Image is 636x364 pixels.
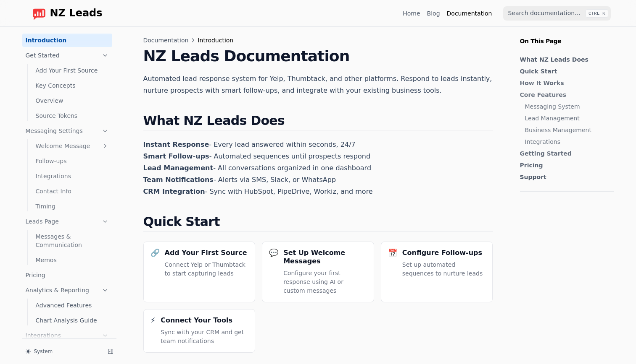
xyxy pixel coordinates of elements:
div: ⚡ [150,316,156,325]
strong: Lead Management [143,164,214,172]
a: Messages & Communication [32,230,112,252]
a: Blog [427,9,440,18]
button: System [22,346,101,357]
a: How It Works [520,79,610,87]
a: ⚡Connect Your ToolsSync with your CRM and get team notifications [143,309,256,353]
h3: Add Your First Source [165,249,247,257]
a: Documentation [447,9,492,18]
p: Automated lead response system for Yelp, Thumbtack, and other platforms. Respond to leads instant... [143,73,493,96]
a: Follow-ups [32,154,112,168]
p: Configure your first response using AI or custom messages [283,269,367,295]
span: NZ Leads [50,8,103,19]
a: Messaging Settings [22,124,112,138]
h3: Connect Your Tools [161,316,232,325]
a: Key Concepts [32,79,112,92]
p: On This Page [513,27,621,45]
p: Sync with your CRM and get team notifications [161,328,248,346]
a: Lead Management [525,114,610,122]
input: Search documentation… [503,6,611,21]
a: 📅Configure Follow-upsSet up automated sequences to nurture leads [381,242,493,302]
a: Core Features [520,91,610,99]
strong: CRM Integration [143,187,205,195]
a: Analytics & Reporting [22,283,112,297]
a: Integrations [32,169,112,183]
a: Quick Start [520,67,610,75]
a: Welcome Message [32,139,112,153]
a: What NZ Leads Does [520,55,610,64]
a: 💬Set Up Welcome MessagesConfigure your first response using AI or custom messages [262,242,374,302]
a: Pricing [520,161,610,169]
a: Integrations [22,329,112,342]
img: logo [32,7,46,20]
a: Support [520,173,610,181]
a: Memos [32,253,112,267]
strong: Smart Follow-ups [143,152,209,160]
a: Messaging System [525,102,610,111]
a: Business Management [525,126,610,134]
a: Getting Started [520,149,610,158]
a: 🔗Add Your First SourceConnect Yelp or Thumbtack to start capturing leads [143,242,256,302]
a: Chart Analysis Guide [32,314,112,327]
div: 📅 [388,249,397,257]
span: Documentation [143,36,189,44]
a: Leads Page [22,215,112,228]
a: Get Started [22,49,112,62]
a: Timing [32,200,112,213]
a: Source Tokens [32,109,112,122]
span: Introduction [198,36,233,44]
a: Integrations [525,138,610,146]
a: Advanced Features [32,299,112,312]
h2: What NZ Leads Does [143,113,493,130]
h2: Quick Start [143,214,493,231]
a: Home page [26,7,103,20]
p: Set up automated sequences to nurture leads [402,260,486,278]
h3: Set Up Welcome Messages [283,249,367,265]
p: Connect Yelp or Thumbtack to start capturing leads [165,260,248,278]
a: Contact Info [32,185,112,198]
h1: NZ Leads Documentation [143,48,493,65]
div: 💬 [269,249,278,257]
a: Add Your First Source [32,64,112,77]
a: Overview [32,94,112,107]
a: Pricing [22,268,112,282]
div: 🔗 [150,249,160,257]
p: - Every lead answered within seconds, 24/7 - Automated sequences until prospects respond - All co... [143,139,493,198]
a: Introduction [22,34,112,47]
button: Collapse sidebar [105,346,116,357]
strong: Team Notifications [143,176,214,184]
h3: Configure Follow-ups [402,249,482,257]
a: Home [403,9,420,18]
strong: Instant Response [143,140,209,148]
